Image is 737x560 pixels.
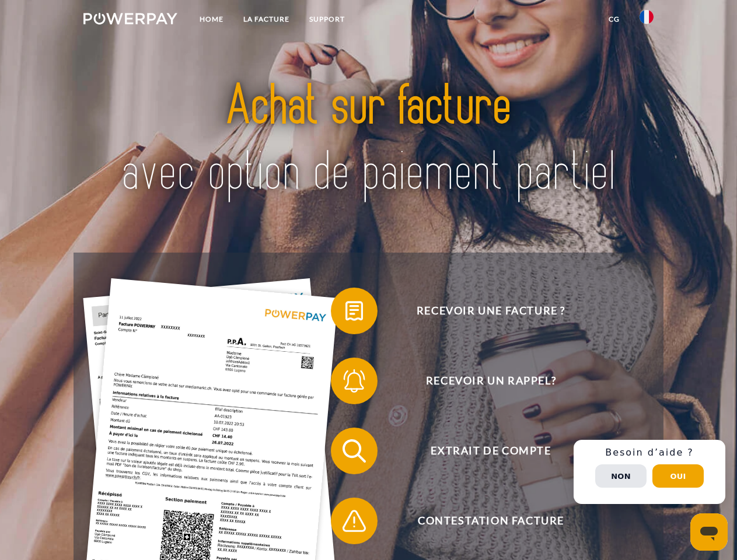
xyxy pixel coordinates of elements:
button: Oui [652,464,704,488]
h3: Besoin d’aide ? [581,447,718,459]
a: LA FACTURE [233,9,299,30]
img: qb_search.svg [340,436,369,466]
button: Non [595,464,647,488]
img: logo-powerpay-white.svg [83,13,177,24]
button: Recevoir un rappel? [331,358,634,404]
a: Home [190,9,233,30]
img: fr [640,10,654,24]
span: Recevoir un rappel? [348,358,634,404]
img: title-powerpay_fr.svg [111,56,626,223]
iframe: Bouton de lancement de la fenêtre de messagerie [690,513,728,551]
img: qb_bell.svg [340,366,369,395]
a: Support [299,9,355,30]
div: Schnellhilfe [574,440,725,504]
a: CG [599,9,630,30]
button: Contestation Facture [331,498,634,544]
span: Recevoir une facture ? [348,288,634,334]
span: Contestation Facture [348,498,634,544]
button: Recevoir une facture ? [331,288,634,334]
button: Extrait de compte [331,428,634,474]
img: qb_warning.svg [340,506,369,535]
img: qb_bill.svg [340,296,369,325]
span: Extrait de compte [348,428,634,474]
